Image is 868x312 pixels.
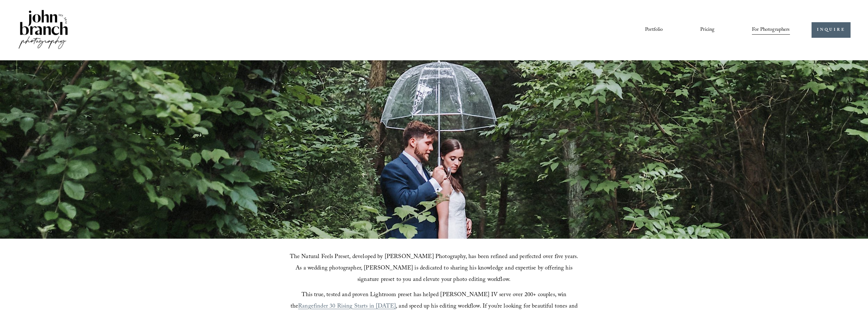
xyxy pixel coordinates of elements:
[752,25,790,36] a: folder dropdown
[17,9,69,51] img: John Branch IV Photography
[645,25,663,36] a: Portfolio
[298,302,396,312] a: Rangefinder 30 Rising Starts in [DATE]
[812,22,851,38] a: INQUIRE
[752,25,790,35] span: For Photographers
[700,25,715,36] a: Pricing
[290,252,580,285] span: The Natural Feels Preset, developed by [PERSON_NAME] Photography, has been refined and perfected ...
[290,290,568,312] span: This true, tested and proven Lightroom preset has helped [PERSON_NAME] IV serve over 200+ couples...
